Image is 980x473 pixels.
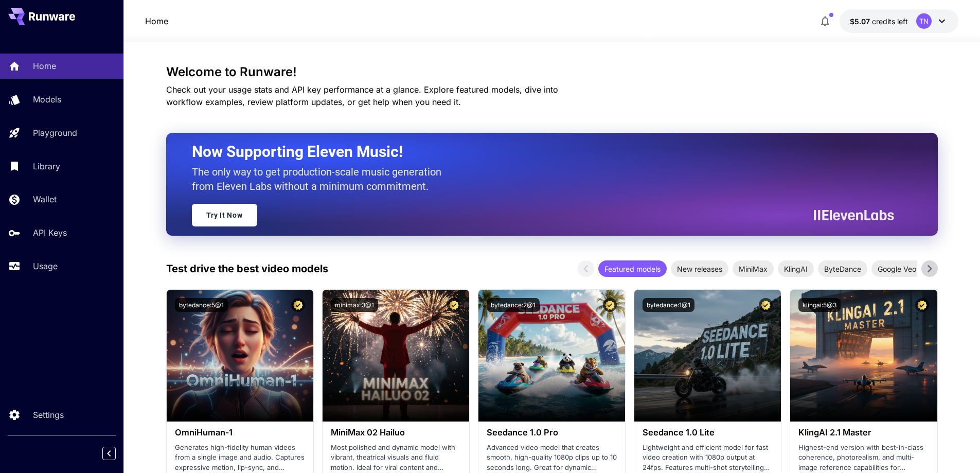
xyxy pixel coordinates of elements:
[798,428,929,437] h3: KlingAI 2.1 Master
[872,17,908,26] span: credits left
[598,260,667,277] div: Featured models
[733,260,774,277] div: MiniMax
[733,264,774,274] span: MiniMax
[175,428,305,437] h3: OmniHuman‑1
[110,444,123,463] div: Collapse sidebar
[291,298,305,312] button: Certified Model – Vetted for best performance and includes a commercial license.
[166,261,328,276] p: Test drive the best video models
[478,290,625,422] img: alt
[323,290,469,422] img: alt
[643,428,773,437] h3: Seedance 1.0 Lite
[871,264,922,274] span: Google Veo
[192,142,886,162] h2: Now Supporting Eleven Music!
[166,65,938,79] h3: Welcome to Runware!
[166,84,558,107] span: Check out your usage stats and API key performance at a glance. Explore featured models, dive int...
[447,298,461,312] button: Certified Model – Vetted for best performance and includes a commercial license.
[33,127,77,139] p: Playground
[643,298,694,312] button: bytedance:1@1
[634,290,781,422] img: alt
[167,290,313,422] img: alt
[871,260,922,277] div: Google Veo
[175,443,305,473] p: Generates high-fidelity human videos from a single image and audio. Captures expressive motion, l...
[102,447,116,460] button: Collapse sidebar
[331,443,461,473] p: Most polished and dynamic model with vibrant, theatrical visuals and fluid motion. Ideal for vira...
[33,260,58,272] p: Usage
[671,260,728,277] div: New releases
[778,260,814,277] div: KlingAI
[192,165,449,194] p: The only way to get production-scale music generation from Eleven Labs without a minimum commitment.
[33,193,57,205] p: Wallet
[145,15,168,27] nav: breadcrumb
[33,409,64,421] p: Settings
[33,160,60,172] p: Library
[487,298,540,312] button: bytedance:2@1
[33,93,61,106] p: Models
[671,264,728,274] span: New releases
[916,13,932,29] div: TN
[33,60,56,72] p: Home
[145,15,168,27] a: Home
[790,290,937,422] img: alt
[487,428,617,437] h3: Seedance 1.0 Pro
[175,298,228,312] button: bytedance:5@1
[643,443,773,473] p: Lightweight and efficient model for fast video creation with 1080p output at 24fps. Features mult...
[331,298,378,312] button: minimax:3@1
[33,226,67,239] p: API Keys
[487,443,617,473] p: Advanced video model that creates smooth, high-quality 1080p clips up to 10 seconds long. Great f...
[818,260,867,277] div: ByteDance
[850,16,908,27] div: $5.0695
[603,298,617,312] button: Certified Model – Vetted for best performance and includes a commercial license.
[798,298,841,312] button: klingai:5@3
[915,298,929,312] button: Certified Model – Vetted for best performance and includes a commercial license.
[840,9,958,33] button: $5.0695TN
[598,264,667,274] span: Featured models
[192,204,257,226] a: Try It Now
[818,264,867,274] span: ByteDance
[331,428,461,437] h3: MiniMax 02 Hailuo
[850,17,872,26] span: $5.07
[798,443,929,473] p: Highest-end version with best-in-class coherence, photorealism, and multi-image reference capabil...
[778,264,814,274] span: KlingAI
[759,298,773,312] button: Certified Model – Vetted for best performance and includes a commercial license.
